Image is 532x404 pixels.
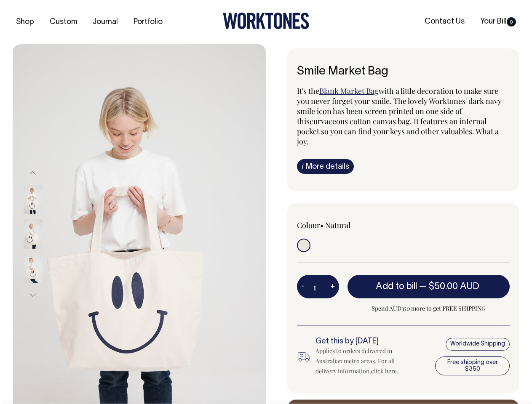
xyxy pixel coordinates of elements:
a: Contact Us [421,15,468,29]
span: i [302,162,304,170]
p: It's the with a little decoration to make sure you never forget your smile. The lovely Worktones'... [297,86,510,146]
a: iMore details [297,159,354,174]
button: + [326,278,339,295]
h6: Get this by [DATE] [315,338,413,346]
img: Smile Market Bag [24,185,43,214]
img: Smile Market Bag [24,219,43,249]
a: Custom [46,15,80,29]
span: Add to bill [376,282,417,291]
a: Portfolio [130,15,166,29]
span: — [419,282,481,291]
label: Natural [325,220,350,230]
button: - [297,278,309,295]
a: Your Bill0 [477,15,519,29]
a: click here [371,367,397,375]
span: Spend AUD350 more to get FREE SHIPPING [348,303,510,314]
button: Previous [27,163,39,182]
a: Shop [13,15,37,29]
img: Smile Market Bag [24,254,43,283]
div: Applies to orders delivered in Australian metro areas. For all delivery information, . [315,346,413,376]
span: $50.00 AUD [429,282,479,291]
button: Add to bill —$50.00 AUD [348,275,510,298]
h6: Smile Market Bag [297,65,510,78]
span: • [320,220,323,230]
a: Blank Market Bag [319,86,379,96]
span: 0 [507,17,516,27]
div: Colour [297,220,382,230]
span: curvaceous cotton canvas bag. It features an internal pocket so you can find your keys and other ... [297,116,499,146]
button: Next [27,286,39,305]
a: Journal [89,15,121,29]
